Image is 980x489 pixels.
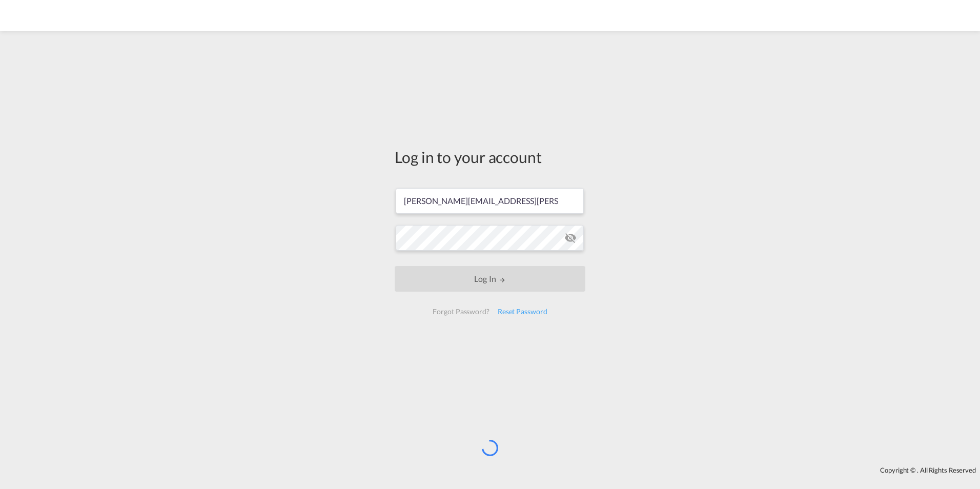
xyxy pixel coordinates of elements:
input: Enter email/phone number [396,188,584,214]
div: Log in to your account [395,146,585,168]
div: Forgot Password? [428,302,493,321]
button: LOGIN [395,266,585,292]
div: Reset Password [494,302,552,321]
md-icon: icon-eye-off [564,232,577,244]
